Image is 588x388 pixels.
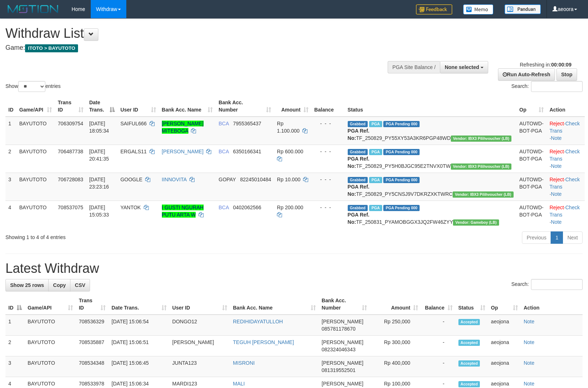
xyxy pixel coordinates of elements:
[458,319,480,325] span: Accepted
[421,294,455,315] th: Balance: activate to sort column ascending
[314,204,342,211] div: - - -
[348,212,369,225] b: PGA Ref. No:
[322,319,363,324] span: [PERSON_NAME]
[498,68,555,81] a: Run Auto-Refresh
[550,121,580,134] a: Check Trans
[277,177,301,182] span: Rp 10.000
[16,145,55,173] td: BAYUTOTO
[58,121,83,126] span: 706309754
[89,121,109,134] span: [DATE] 18:05:34
[453,219,499,226] span: Vendor URL: https://dashboard.q2checkout.com/secure
[369,121,382,127] span: Marked by aeojona
[369,177,382,183] span: Marked by aeojona
[219,149,229,154] span: BCA
[216,96,274,117] th: Bank Acc. Number: activate to sort column ascending
[58,149,83,154] span: 706487738
[75,282,85,288] span: CSV
[233,149,261,154] span: Copy 6350166341 to clipboard
[516,145,547,173] td: AUTOWD-BOT-PGA
[5,96,16,117] th: ID
[516,173,547,201] td: AUTOWD-BOT-PGA
[233,339,294,345] a: TEGUH [PERSON_NAME]
[550,121,564,126] a: Reject
[383,177,420,183] span: PGA Pending
[547,173,585,201] td: · ·
[516,201,547,229] td: AUTOWD-BOT-PGA
[370,336,421,356] td: Rp 300,000
[348,149,368,155] span: Grabbed
[25,356,76,377] td: BAYUTOTO
[277,205,303,210] span: Rp 200.000
[121,121,147,126] span: SAIFUL666
[348,156,369,169] b: PGA Ref. No:
[522,231,551,244] a: Previous
[348,177,368,183] span: Grabbed
[551,191,562,197] a: Note
[516,117,547,145] td: AUTOWD-BOT-PGA
[550,149,580,162] a: Check Trans
[109,315,169,336] td: [DATE] 15:06:54
[314,120,342,127] div: - - -
[314,176,342,183] div: - - -
[458,360,480,367] span: Accepted
[383,205,420,211] span: PGA Pending
[162,177,187,182] a: IINNOVITA
[170,356,230,377] td: JUNTA123
[388,61,440,73] div: PGA Site Balance /
[421,315,455,336] td: -
[5,117,16,145] td: 1
[5,356,25,377] td: 3
[10,282,44,288] span: Show 25 rows
[458,340,480,346] span: Accepted
[488,294,521,315] th: Op: activate to sort column ascending
[547,96,585,117] th: Action
[550,177,580,190] a: Check Trans
[511,81,583,92] label: Search:
[109,336,169,356] td: [DATE] 15:06:51
[277,149,303,154] span: Rp 600.000
[5,279,49,291] a: Show 25 rows
[524,381,535,387] a: Note
[233,121,261,126] span: Copy 7955365437 to clipboard
[162,121,204,134] a: [PERSON_NAME] MITEBOGA
[531,279,583,290] input: Search:
[345,173,516,201] td: TF_250829_PY5CNSJ9V7DKRZXKTWRC
[547,117,585,145] td: · ·
[240,177,271,182] span: Copy 82245010484 to clipboard
[345,145,516,173] td: TF_250829_PY5H0BJGC95E2TNVX0TW
[370,294,421,315] th: Amount: activate to sort column ascending
[5,145,16,173] td: 2
[5,336,25,356] td: 2
[348,128,369,141] b: PGA Ref. No:
[5,4,61,15] img: MOTION_logo.png
[5,173,16,201] td: 3
[118,96,159,117] th: User ID: activate to sort column ascending
[170,315,230,336] td: DONGO12
[58,177,83,182] span: 706728083
[76,294,109,315] th: Trans ID: activate to sort column ascending
[369,149,382,155] span: Marked by aeojona
[5,81,61,92] label: Show entries
[531,81,583,92] input: Search:
[551,135,562,141] a: Note
[25,294,76,315] th: Game/API: activate to sort column ascending
[89,177,109,190] span: [DATE] 23:23:16
[55,96,86,117] th: Trans ID: activate to sort column ascending
[524,339,535,345] a: Note
[86,96,118,117] th: Date Trans.: activate to sort column descending
[345,117,516,145] td: TF_250829_PY55XY53A3KR6PGP48WD
[421,356,455,377] td: -
[547,201,585,229] td: · ·
[5,231,240,241] div: Showing 1 to 4 of 4 entries
[520,62,571,68] span: Refreshing in:
[25,315,76,336] td: BAYUTOTO
[89,149,109,162] span: [DATE] 20:41:35
[170,336,230,356] td: [PERSON_NAME]
[421,336,455,356] td: -
[445,64,479,70] span: None selected
[345,201,516,229] td: TF_250831_PYAMOBGGX3JQ2FW46ZYY
[16,201,55,229] td: BAYUTOTO
[18,81,45,92] select: Showentries
[219,177,236,182] span: GOPAY
[547,145,585,173] td: · ·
